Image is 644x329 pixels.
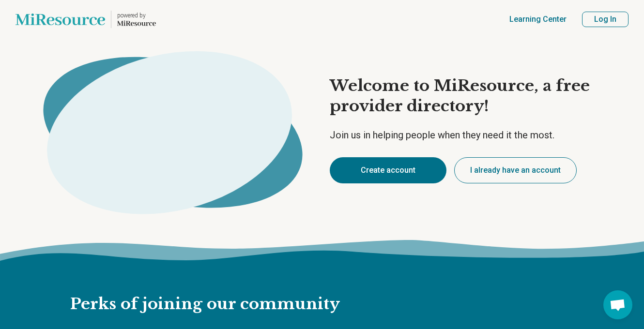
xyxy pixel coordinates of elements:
p: Join us in helping people when they need it the most. [330,128,616,142]
button: I already have an account [454,157,577,183]
p: powered by [117,12,156,19]
h2: Perks of joining our community [70,263,574,314]
a: Learning Center [509,14,567,25]
button: Log In [582,12,629,27]
div: Open chat [603,290,632,319]
a: Home page [15,4,156,35]
button: Create account [330,157,446,183]
h1: Welcome to MiResource, a free provider directory! [330,76,616,116]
